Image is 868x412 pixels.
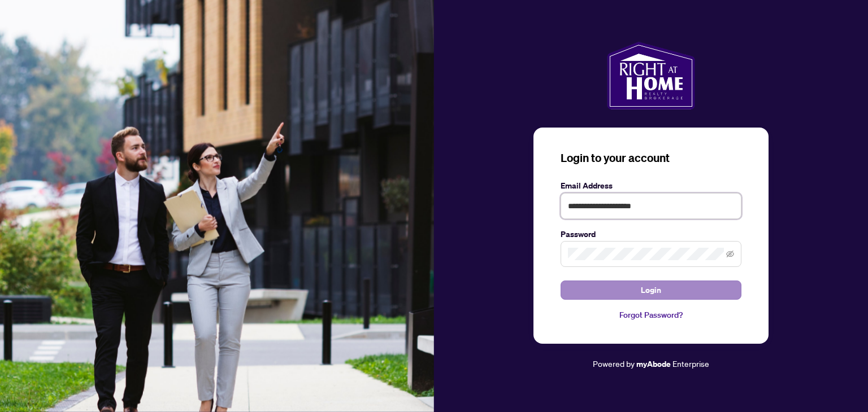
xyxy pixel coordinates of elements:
[561,228,741,240] label: Password
[561,179,741,192] label: Email Address
[641,281,661,299] span: Login
[636,358,671,370] a: myAbode
[672,358,709,369] span: Enterprise
[561,309,741,321] a: Forgot Password?
[726,250,734,258] span: eye-invisible
[607,42,695,109] img: ma-logo
[593,358,635,369] span: Powered by
[561,150,741,166] h3: Login to your account
[561,280,741,300] button: Login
